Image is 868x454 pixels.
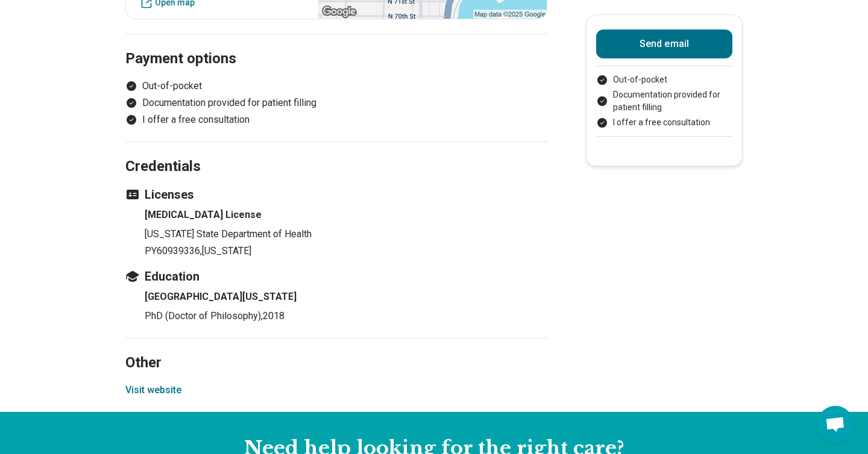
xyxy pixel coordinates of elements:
h3: Education [125,268,547,285]
h2: Credentials [125,128,547,177]
div: Open chat [817,406,854,442]
li: I offer a free consultation [125,113,547,127]
h3: Licenses [125,186,547,203]
span: , [US_STATE] [200,245,251,257]
h4: [GEOGRAPHIC_DATA][US_STATE] [145,290,547,304]
p: PY60939336 [145,244,547,258]
button: Visit website [125,383,181,397]
button: Send email [596,30,732,58]
li: Documentation provided for patient filling [596,89,732,114]
ul: Payment options [596,73,732,129]
h4: [MEDICAL_DATA] License [145,208,547,222]
li: Out-of-pocket [596,73,732,86]
h2: Other [125,324,547,373]
p: PhD (Doctor of Philosophy) , 2018 [145,309,547,323]
h2: Payment options [125,20,547,69]
li: I offer a free consultation [596,116,732,129]
li: Out-of-pocket [125,79,547,93]
li: Documentation provided for patient filling [125,96,547,110]
ul: Payment options [125,79,547,127]
p: [US_STATE] State Department of Health [145,227,547,241]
